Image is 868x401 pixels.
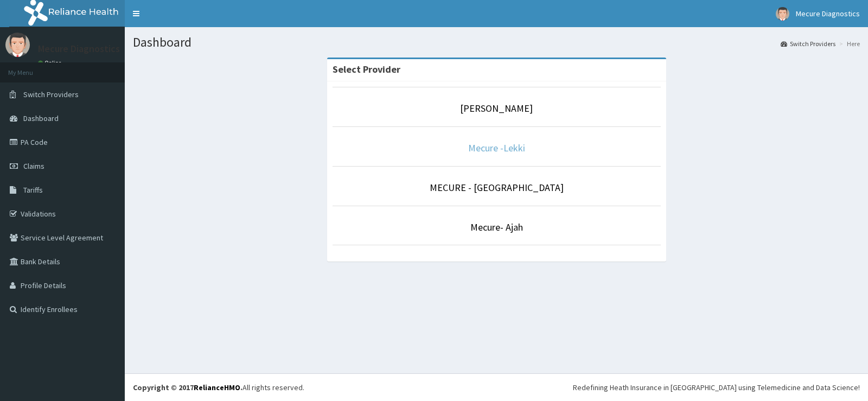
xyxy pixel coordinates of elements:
[23,113,59,123] span: Dashboard
[38,59,64,67] a: Online
[470,221,523,233] a: Mecure- Ajah
[23,161,44,171] span: Claims
[781,39,835,48] a: Switch Providers
[333,63,400,75] strong: Select Provider
[573,382,860,393] div: Redefining Heath Insurance in [GEOGRAPHIC_DATA] using Telemedicine and Data Science!
[133,383,242,392] strong: Copyright © 2017 .
[5,33,30,57] img: User Image
[837,39,860,48] li: Here
[430,181,564,194] a: MECURE - [GEOGRAPHIC_DATA]
[23,90,79,99] span: Switch Providers
[125,373,868,401] footer: All rights reserved.
[38,44,120,54] p: Mecure Diagnostics
[194,383,240,392] a: RelianceHMO
[133,35,860,49] h1: Dashboard
[776,7,789,21] img: User Image
[23,185,43,195] span: Tariffs
[460,102,533,114] a: [PERSON_NAME]
[468,142,525,154] a: Mecure -Lekki
[796,9,860,18] span: Mecure Diagnostics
